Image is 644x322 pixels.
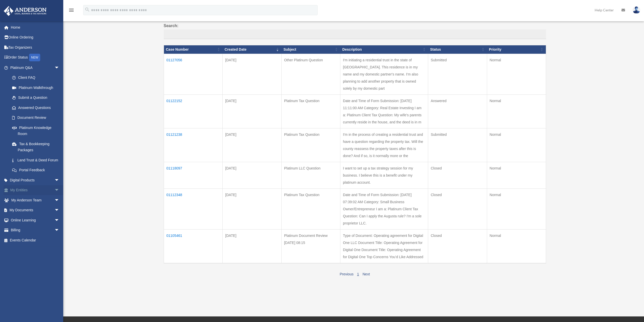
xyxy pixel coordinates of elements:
[223,188,282,229] td: [DATE]
[487,54,546,94] td: Normal
[281,128,340,162] td: Platinum Tax Question
[340,45,428,54] th: Description: activate to sort column ascending
[4,215,67,225] a: Online Learningarrow_drop_down
[281,229,340,263] td: Platinum Document Review [DATE] 08:15
[54,225,65,236] span: arrow_drop_down
[281,188,340,229] td: Platinum Tax Question
[54,205,65,216] span: arrow_drop_down
[54,195,65,205] span: arrow_drop_down
[4,42,67,52] a: Tax Organizers
[7,155,65,165] a: Land Trust & Deed Forum
[340,54,428,94] td: I'm initiating a residential trust in the state of [GEOGRAPHIC_DATA]. This residence is in my nam...
[54,215,65,225] span: arrow_drop_down
[54,185,65,196] span: arrow_drop_down
[487,188,546,229] td: Normal
[340,229,428,263] td: Type of Document: Operating agreement for Digital One LLC Document Title: Operating Agreement for...
[340,162,428,188] td: I want to set up a tax strategy session for my business. I believe this is a benefit under my pla...
[29,54,40,61] div: NEW
[4,225,67,235] a: Billingarrow_drop_down
[4,235,67,245] a: Events Calendar
[164,94,223,128] td: 01122152
[54,175,65,185] span: arrow_drop_down
[340,272,353,276] a: Previous
[4,185,67,195] a: My Entitiesarrow_drop_down
[4,195,67,205] a: My Anderson Teamarrow_drop_down
[164,188,223,229] td: 01112348
[7,103,62,113] a: Answered Questions
[7,139,65,155] a: Tax & Bookkeeping Packages
[7,165,65,175] a: Portal Feedback
[4,52,67,63] a: Order StatusNEW
[633,6,640,14] img: User Pic
[7,73,65,83] a: Client FAQ
[487,94,546,128] td: Normal
[7,113,65,123] a: Document Review
[487,162,546,188] td: Normal
[68,7,74,13] i: menu
[7,83,65,93] a: Platinum Walkthrough
[487,45,546,54] th: Priority: activate to sort column ascending
[2,6,48,16] img: Anderson Advisors Platinum Portal
[487,128,546,162] td: Normal
[4,205,67,215] a: My Documentsarrow_drop_down
[164,162,223,188] td: 01118097
[164,54,223,94] td: 01127056
[281,54,340,94] td: Other Platinum Question
[340,94,428,128] td: Date and Time of Form Submission: [DATE] 11:11:00 AM Category: Real Estate Investing I am a: Plat...
[85,7,90,12] i: search
[428,162,487,188] td: Closed
[281,94,340,128] td: Platinum Tax Question
[357,272,359,276] a: 1
[4,22,67,32] a: Home
[164,29,546,39] input: Search:
[68,9,74,13] a: menu
[223,94,282,128] td: [DATE]
[487,229,546,263] td: Normal
[164,229,223,263] td: 01105461
[363,272,370,276] a: Next
[4,63,65,73] a: Platinum Q&Aarrow_drop_down
[428,188,487,229] td: Closed
[164,128,223,162] td: 01121238
[164,22,546,39] label: Search:
[428,94,487,128] td: Answered
[281,162,340,188] td: Platinum LLC Question
[164,45,223,54] th: Case Number: activate to sort column ascending
[281,45,340,54] th: Subject: activate to sort column ascending
[223,162,282,188] td: [DATE]
[223,45,282,54] th: Created Date: activate to sort column ascending
[340,128,428,162] td: I'm in the process of creating a residential trust and have a question regarding the property tax...
[223,229,282,263] td: [DATE]
[428,128,487,162] td: Submitted
[428,229,487,263] td: Closed
[340,188,428,229] td: Date and Time of Form Submission: [DATE] 07:39:02 AM Category: Small Business Owner/Entrepreneur ...
[4,175,67,185] a: Digital Productsarrow_drop_down
[54,63,65,73] span: arrow_drop_down
[4,32,67,43] a: Online Ordering
[7,93,65,103] a: Submit a Question
[223,54,282,94] td: [DATE]
[7,123,65,139] a: Platinum Knowledge Room
[428,54,487,94] td: Submitted
[428,45,487,54] th: Status: activate to sort column ascending
[223,128,282,162] td: [DATE]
